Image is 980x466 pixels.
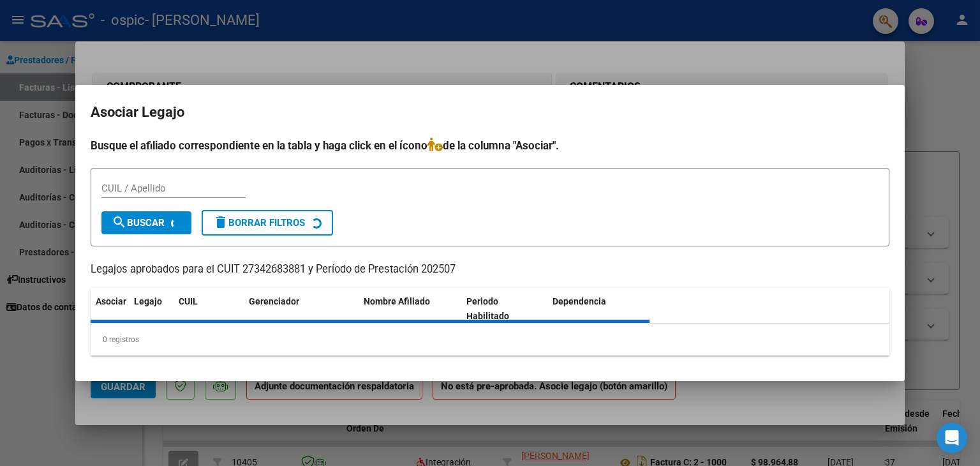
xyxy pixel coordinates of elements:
[461,288,547,330] datatable-header-cell: Periodo Habilitado
[91,324,889,356] div: 0 registros
[129,288,174,330] datatable-header-cell: Legajo
[244,288,359,330] datatable-header-cell: Gerenciador
[112,217,165,229] span: Buscar
[91,288,129,330] datatable-header-cell: Asociar
[213,217,305,229] span: Borrar Filtros
[359,288,461,330] datatable-header-cell: Nombre Afiliado
[202,210,333,236] button: Borrar Filtros
[547,288,650,330] datatable-header-cell: Dependencia
[179,296,198,306] span: CUIL
[174,288,244,330] datatable-header-cell: CUIL
[91,100,889,124] h2: Asociar Legajo
[91,262,889,278] p: Legajos aprobados para el CUIT 27342683881 y Período de Prestación 202507
[213,214,228,230] mat-icon: delete
[91,137,889,154] h4: Busque el afiliado correspondiente en la tabla y haga click en el ícono de la columna "Asociar".
[112,214,127,230] mat-icon: search
[466,296,509,321] span: Periodo Habilitado
[101,211,191,234] button: Buscar
[364,296,430,306] span: Nombre Afiliado
[134,296,162,306] span: Legajo
[553,296,606,306] span: Dependencia
[249,296,299,306] span: Gerenciador
[937,423,967,453] div: Open Intercom Messenger
[96,296,126,306] span: Asociar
